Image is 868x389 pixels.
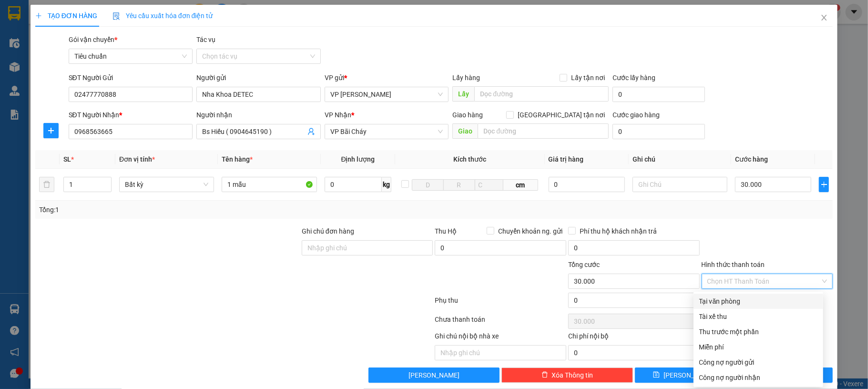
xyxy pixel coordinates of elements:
div: Cước gửi hàng sẽ được ghi vào công nợ của người gửi [694,355,823,370]
span: save [653,371,660,379]
div: Công nợ người nhận [699,372,817,383]
span: SL [63,155,71,163]
span: Phí thu hộ khách nhận trả [576,226,661,236]
span: Lấy hàng [452,74,480,82]
span: [PERSON_NAME] [408,370,460,380]
div: Chi phí nội bộ [568,331,700,345]
button: [PERSON_NAME] [368,368,500,383]
span: plus [44,127,58,134]
span: Kích thước [454,155,487,163]
label: Ghi chú đơn hàng [302,227,354,235]
span: Gửi hàng Hạ Long: Hotline: [9,64,92,89]
span: Lấy [452,86,474,102]
button: plus [819,177,829,192]
div: Cước gửi hàng sẽ được ghi vào công nợ của người nhận [694,370,823,385]
span: Bất kỳ [125,177,208,192]
span: Gửi hàng [GEOGRAPHIC_DATA]: Hotline: [4,28,96,61]
div: SĐT Người Gửi [69,72,193,83]
button: delete [39,177,54,192]
label: Cước lấy hàng [613,74,655,82]
span: Giá trị hàng [549,155,584,163]
span: Cước hàng [735,155,768,163]
span: Giao hàng [452,111,483,119]
span: user-add [307,128,315,135]
span: Thu Hộ [435,227,457,235]
span: VP Nhận [325,111,351,119]
span: plus [819,181,828,188]
span: close [820,14,828,21]
th: Ghi chú [629,150,731,169]
span: cm [503,179,539,191]
button: save[PERSON_NAME] [635,368,733,383]
span: Đơn vị tính [119,155,155,163]
input: Nhập ghi chú [435,345,566,360]
span: TẠO ĐƠN HÀNG [35,12,97,20]
strong: 0888 827 827 - 0848 827 827 [20,45,95,61]
div: Tài xế thu [699,311,817,322]
span: kg [382,177,391,192]
span: plus [35,12,42,19]
input: R [443,179,475,191]
strong: 024 3236 3236 - [5,36,96,53]
input: Cước giao hàng [613,124,705,139]
strong: Công ty TNHH Phúc Xuyên [10,5,90,25]
span: Tên hàng [222,155,253,163]
span: VP Bãi Cháy [330,124,443,139]
div: Phụ thu [434,295,567,312]
div: Tại văn phòng [699,296,817,307]
input: 0 [549,177,625,192]
span: Tổng cước [568,261,600,268]
span: Yêu cầu xuất hóa đơn điện tử [112,12,213,20]
img: icon [112,12,120,20]
span: Định lượng [341,155,375,163]
span: Giao [452,123,478,139]
div: VP gửi [325,72,449,83]
div: Tổng: 1 [39,205,336,215]
div: SĐT Người Nhận [69,110,193,120]
span: Xóa Thông tin [552,370,593,380]
button: plus [43,123,59,138]
div: Thu trước một phần [699,327,817,337]
span: Gói vận chuyển [69,36,117,43]
label: Cước giao hàng [613,111,660,119]
button: Close [811,5,837,31]
span: [PERSON_NAME] [664,370,715,380]
span: Lấy tận nơi [567,72,609,83]
input: Dọc đường [478,123,609,139]
input: C [475,179,503,191]
div: Công nợ người gửi [699,357,817,368]
span: delete [541,371,548,379]
div: Ghi chú nội bộ nhà xe [435,331,566,345]
button: deleteXóa Thông tin [501,368,633,383]
input: Dọc đường [474,86,609,102]
input: Ghi chú đơn hàng [302,240,433,256]
input: Ghi Chú [633,177,727,192]
span: VP Dương Đình Nghệ [330,87,443,102]
div: Người gửi [196,72,321,83]
input: Cước lấy hàng [613,87,705,102]
div: Người nhận [196,110,321,120]
span: [GEOGRAPHIC_DATA] tận nơi [514,110,609,120]
input: VD: Bàn, Ghế [222,177,317,192]
div: Miễn phí [699,342,817,352]
input: D [412,179,444,191]
span: Chuyển khoản ng. gửi [494,226,566,236]
label: Hình thức thanh toán [702,261,765,268]
div: Chưa thanh toán [434,314,567,331]
label: Tác vụ [196,36,215,43]
span: Tiêu chuẩn [74,49,187,63]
